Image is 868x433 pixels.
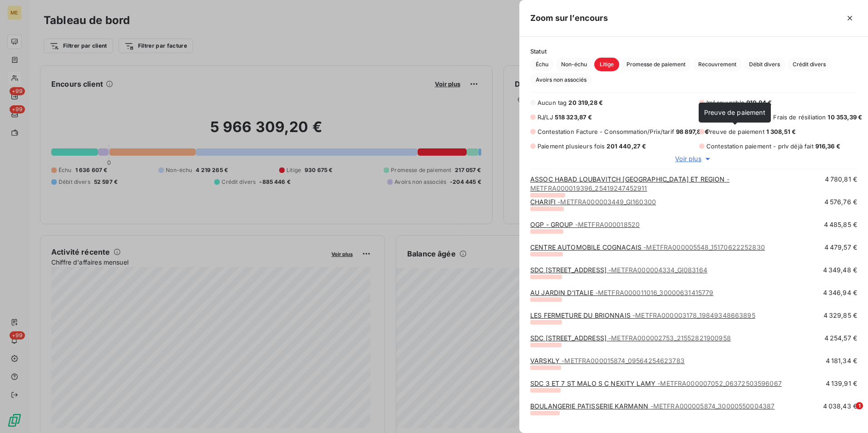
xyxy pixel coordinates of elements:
span: - METFRA000003449_GI160300 [557,198,656,206]
span: - METFRA000005548_15170622252830 [643,243,765,251]
span: Voir plus [675,154,701,163]
span: 916,36 € [815,143,840,150]
iframe: Intercom live chat [837,402,859,424]
span: 518 323,87 € [555,113,592,121]
span: - METFRA000002753_21552821900958 [608,334,731,342]
span: - METFRA000003178_19849348663895 [632,311,755,319]
span: 10 353,39 € [828,113,862,121]
span: 4 780,81 € [825,175,858,193]
span: - METFRA000015874_09564254623783 [562,357,685,364]
a: AU JARDIN D'ITALIE [530,289,714,296]
span: 4 576,76 € [824,197,858,207]
span: 4 139,91 € [826,379,858,388]
span: Contestation paiement - prlv déjà fait [706,143,814,150]
a: OGP - GROUP [530,221,640,228]
button: Non-échu [556,58,592,71]
button: Recouvrement [693,58,742,71]
button: Crédit divers [787,58,831,71]
a: BOULANGERIE PATISSERIE KARMANN [530,402,774,410]
a: SDC 3 ET 7 ST MALO S C NEXITY LAMY [530,379,782,387]
span: - METFRA000005874_30000550004387 [651,402,775,410]
div: grid [519,175,868,422]
span: 4 038,43 € [823,402,858,411]
span: - METFRA000011016_30000631415779 [595,289,714,296]
button: Avoirs non associés [530,73,592,87]
span: 919,94 € [746,99,772,106]
button: Échu [530,58,554,71]
span: - METFRA000019396_25419247452911 [530,175,730,192]
span: Contestation Facture - Consommation/Prix/tarif [538,128,674,135]
a: CHARIFI [530,198,656,206]
span: 4 485,85 € [824,220,858,229]
a: LES FERMETURE DU BRIONNAIS [530,311,755,319]
span: 4 349,48 € [823,266,858,275]
span: - METFRA000018520 [575,221,640,228]
button: Promesse de paiement [621,58,691,71]
span: 4 254,57 € [824,334,858,343]
span: 1 [856,402,863,409]
span: - METFRA000007052_06372503596067 [657,379,782,387]
span: Preuve de paiement [706,128,764,135]
span: 4 479,57 € [824,243,858,252]
button: Litige [594,58,619,71]
a: SDC [STREET_ADDRESS] [530,266,707,274]
a: ASSOC HABAD LOUBAVITCH [GEOGRAPHIC_DATA] ET REGION [530,175,730,192]
a: CENTRE AUTOMOBILE COGNACAIS [530,243,765,251]
span: 201 440,27 € [607,143,646,150]
span: Statut [530,48,857,55]
span: Aucun tag [538,99,567,106]
span: 98 897,81 € [676,128,709,135]
span: Preuve de paiement [704,108,765,116]
span: Irrécouvrable [706,99,745,106]
a: VARSKLY [530,357,685,364]
span: - METFRA000004334_GI083164 [608,266,707,274]
span: 4 181,34 € [826,356,858,365]
span: RJ/LJ [538,113,553,121]
a: SDC [STREET_ADDRESS] [530,334,731,342]
span: 20 319,28 € [568,99,603,106]
button: Débit divers [744,58,785,71]
span: 4 329,85 € [824,311,858,320]
span: 1 308,51 € [766,128,796,135]
span: Paiement plusieurs fois [538,143,605,150]
span: 4 346,94 € [823,288,858,297]
h5: Zoom sur l’encours [530,12,608,25]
